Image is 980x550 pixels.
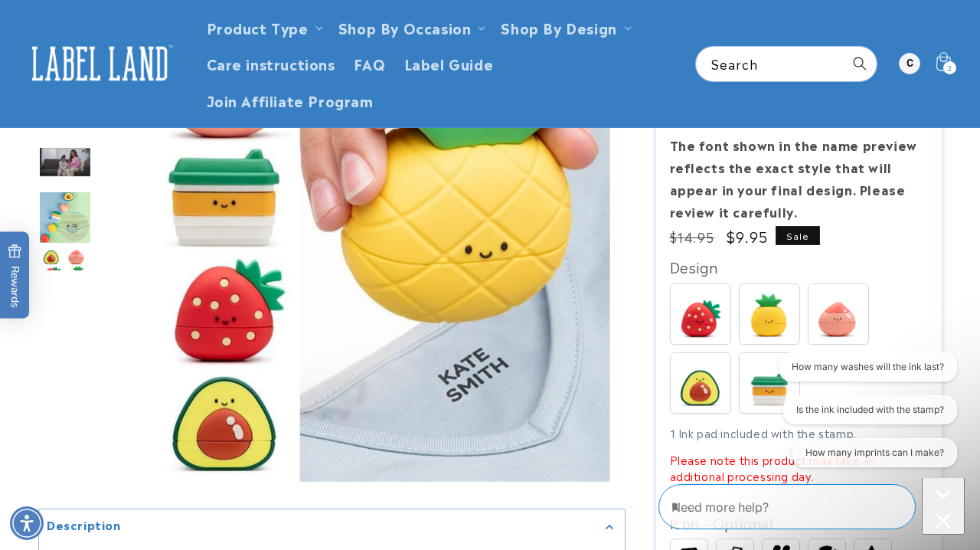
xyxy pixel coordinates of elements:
[808,284,868,344] img: Peach
[670,136,917,220] strong: The font shown in the name preview reflects the exact style that will appear in your final design...
[670,254,929,279] div: Design
[38,146,92,177] img: null
[207,17,309,38] a: Product Type
[38,247,92,300] div: Go to slide 5
[39,509,625,544] summary: Description
[776,226,820,245] span: Sale
[395,45,503,81] a: Label Guide
[501,17,616,38] a: Shop By Design
[404,54,494,72] span: Label Guide
[207,91,374,109] span: Join Affiliate Program
[345,45,395,81] a: FAQ
[38,247,92,300] img: Premium Stamp - Label Land
[18,34,182,93] a: Label Land
[100,23,610,482] img: null
[38,135,92,188] div: Go to slide 3
[207,54,335,72] span: Care instructions
[740,353,799,413] img: Latte
[492,9,637,45] summary: Shop By Design
[727,226,769,246] span: $9.95
[740,284,799,344] img: Pineapple
[658,478,965,535] iframe: Gorgias Floating Chat
[329,9,492,45] summary: Shop By Occasion
[671,284,730,344] img: Strawberry
[670,452,929,484] p: Please note this product may take an additional processing day.
[10,506,44,540] div: Accessibility Menu
[8,244,22,308] span: Rewards
[354,54,386,72] span: FAQ
[198,9,329,45] summary: Product Type
[843,47,877,80] button: Search
[338,18,472,36] span: Shop By Occasion
[671,353,730,413] img: Avocado
[23,40,176,87] img: Label Land
[762,352,965,481] iframe: Gorgias live chat conversation starters
[38,191,92,244] img: null
[198,45,345,81] a: Care instructions
[670,228,715,246] s: Previous price was $14.95
[38,191,92,244] div: Go to slide 4
[198,82,383,118] a: Join Affiliate Program
[947,61,952,74] span: 2
[670,425,929,484] div: 1 Ink pad included with the stamp.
